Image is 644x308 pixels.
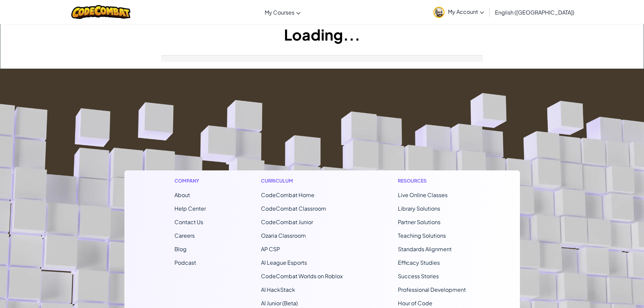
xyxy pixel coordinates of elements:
[71,5,130,19] img: CodeCombat logo
[174,218,203,226] span: Contact Us
[174,232,195,239] a: Careers
[174,245,187,253] a: Blog
[398,286,466,293] a: Professional Development
[492,3,578,21] a: English ([GEOGRAPHIC_DATA])
[261,205,326,212] a: CodeCombat Classroom
[398,191,448,198] a: Live Online Classes
[398,259,440,266] a: Efficacy Studies
[174,177,206,184] h1: Company
[430,1,487,23] a: My Account
[398,177,470,184] h1: Resources
[0,24,644,45] h1: Loading...
[261,245,280,253] a: AP CSP
[261,273,343,280] a: CodeCombat Worlds on Roblox
[261,218,313,226] a: CodeCombat Junior
[398,300,432,307] a: Hour of Code
[174,191,190,198] a: About
[261,177,343,184] h1: Curriculum
[398,273,439,280] a: Success Stories
[174,259,196,266] a: Podcast
[174,205,206,212] a: Help Center
[398,245,452,253] a: Standards Alignment
[261,286,295,293] a: AI HackStack
[448,8,484,15] span: My Account
[261,259,307,266] a: AI League Esports
[261,300,298,307] a: AI Junior (Beta)
[398,218,440,226] a: Partner Solutions
[261,191,314,198] span: CodeCombat Home
[261,232,306,239] a: Ozaria Classroom
[495,9,574,16] span: English ([GEOGRAPHIC_DATA])
[265,9,294,16] span: My Courses
[261,3,304,21] a: My Courses
[433,7,445,18] img: avatar
[398,205,440,212] a: Library Solutions
[398,232,446,239] a: Teaching Solutions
